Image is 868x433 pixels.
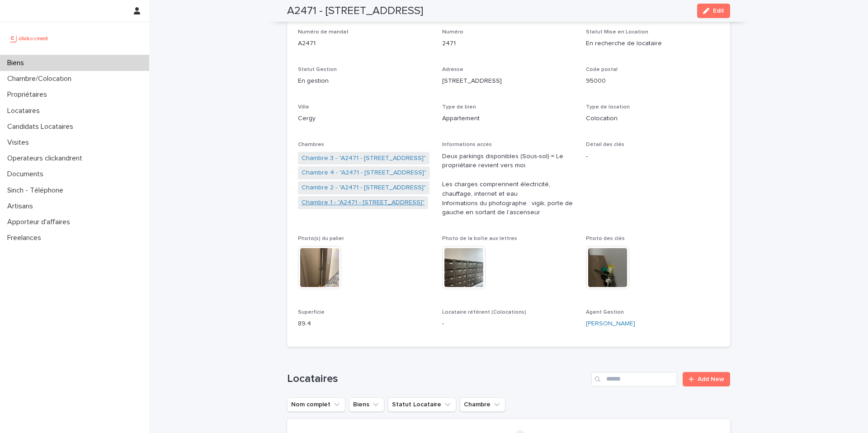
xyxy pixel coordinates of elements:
span: Superficie [298,310,325,315]
p: Candidats Locataires [4,122,80,131]
button: Nom complet [287,397,345,412]
p: Documents [4,170,51,179]
p: Operateurs clickandrent [4,154,90,163]
h1: Locataires [287,372,588,386]
p: Freelances [4,234,48,242]
p: Appartement [442,114,576,123]
span: Ville [298,104,309,110]
p: A2471 [298,39,431,48]
a: Chambre 2 - "A2471 - [STREET_ADDRESS]" [302,183,426,193]
button: Chambre [460,397,505,412]
a: Chambre 1 - "A2471 - [STREET_ADDRESS]" [302,198,425,207]
span: Adresse [442,67,463,72]
button: Edit [697,4,730,18]
span: Agent Gestion [586,310,624,315]
button: Biens [349,397,384,412]
span: Type de bien [442,104,476,110]
p: - [586,152,719,161]
span: Add New [698,376,724,382]
span: Locataire référent (Colocations) [442,310,526,315]
img: UCB0brd3T0yccxBKYDjQ [7,29,51,47]
span: Numéro de mandat [298,29,349,35]
span: Informations accès [442,142,492,147]
span: Chambres [298,142,324,147]
p: Locataires [4,107,47,115]
p: En gestion [298,76,431,86]
p: - [442,319,576,329]
span: Statut Gestion [298,67,337,72]
p: Biens [4,59,31,67]
p: [STREET_ADDRESS] [442,76,576,86]
h2: A2471 - [STREET_ADDRESS] [287,5,423,18]
span: Photo(s) du palier [298,236,344,241]
p: En recherche de locataire [586,39,719,48]
p: 95000 [586,76,719,86]
a: Chambre 3 - "A2471 - [STREET_ADDRESS]" [302,154,426,163]
p: Visites [4,138,36,147]
p: Artisans [4,202,40,211]
p: Sinch - Téléphone [4,186,71,195]
span: Photo des clés [586,236,625,241]
input: Search [591,372,677,386]
a: [PERSON_NAME] [586,319,635,329]
a: Chambre 4 - "A2471 - [STREET_ADDRESS]" [302,168,426,178]
p: Cergy [298,114,431,123]
span: Numéro [442,29,463,35]
p: Apporteur d'affaires [4,218,77,226]
p: Colocation [586,114,719,123]
p: Chambre/Colocation [4,75,79,83]
p: Propriétaires [4,90,54,99]
span: Détail des clés [586,142,624,147]
p: Deux parkings disponibles (Sous-sol) = Le propriétaire revient vers moi. Les charges comprennent ... [442,152,576,218]
p: 89.4 [298,319,431,329]
a: Add New [683,372,730,386]
button: Statut Locataire [388,397,456,412]
span: Statut Mise en Location [586,29,648,35]
p: 2471 [442,39,576,48]
span: Type de location [586,104,630,110]
span: Code postal [586,67,618,72]
span: Edit [713,8,724,14]
span: Photo de la boîte aux lettres [442,236,517,241]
